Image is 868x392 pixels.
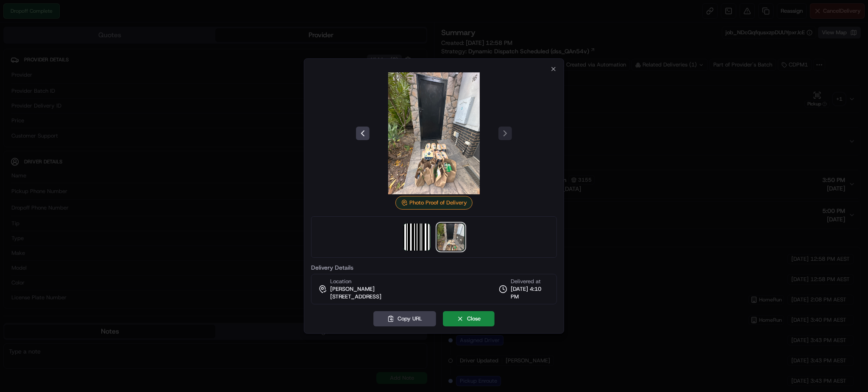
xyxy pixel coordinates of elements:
img: photo_proof_of_delivery image [437,224,465,251]
div: Photo Proof of Delivery [395,196,473,210]
button: Close [443,311,495,326]
span: [DATE] 4:10 PM [511,285,550,301]
span: [PERSON_NAME] [330,285,375,293]
img: barcode_scan_on_pickup image [403,224,431,251]
label: Delivery Details [311,265,557,271]
span: Delivered at [511,278,550,285]
span: Location [330,278,351,285]
img: photo_proof_of_delivery image [373,72,495,194]
button: Copy URL [373,311,436,326]
span: [STREET_ADDRESS] [330,293,381,301]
